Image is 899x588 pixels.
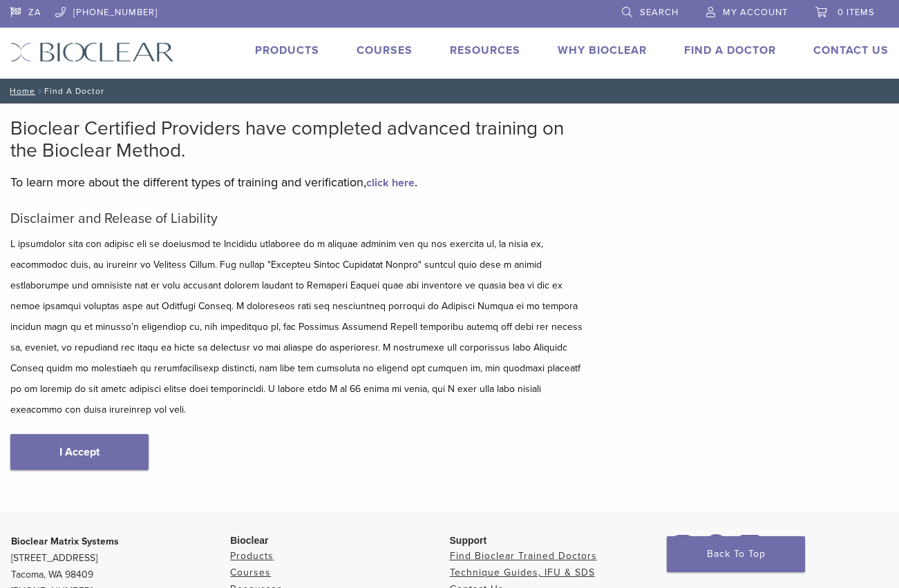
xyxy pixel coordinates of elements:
a: Find A Doctor [684,43,776,57]
span: Support [450,535,487,546]
strong: Bioclear Matrix Systems [11,536,119,547]
p: To learn more about the different types of training and verification, . [10,172,589,193]
h5: Disclaimer and Release of Liability [10,210,589,227]
a: Home [6,86,35,96]
span: 0 items [838,7,875,18]
a: Find Bioclear Trained Doctors [450,550,597,562]
a: click here [366,176,415,190]
a: Contact Us [813,43,889,57]
a: Products [230,550,274,562]
span: My Account [723,7,788,18]
a: Resources [450,43,520,57]
a: Why Bioclear [558,43,647,57]
a: Products [255,43,319,57]
h2: Bioclear Certified Providers have completed advanced training on the Bioclear Method. [10,117,589,161]
span: / [35,88,44,95]
a: Back To Top [667,536,805,572]
a: Courses [357,43,413,57]
a: I Accept [10,434,149,470]
span: Bioclear [230,535,268,546]
a: Courses [230,567,271,578]
img: Bioclear [10,42,174,62]
a: Technique Guides, IFU & SDS [450,567,595,578]
span: Search [640,7,679,18]
p: L ipsumdolor sita con adipisc eli se doeiusmod te Incididu utlaboree do m aliquae adminim ven qu ... [10,234,589,420]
